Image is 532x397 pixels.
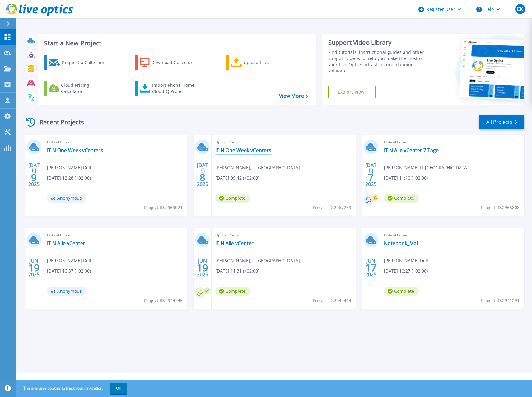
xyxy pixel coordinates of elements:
span: Project ID: 2944414 [313,297,351,304]
span: Project ID: 2965808 [481,204,520,211]
a: IT.N Alle vCenter [47,240,85,246]
span: Project ID: 2969021 [144,204,183,211]
span: CK [517,7,523,12]
div: [DATE] 2025 [197,163,208,186]
div: JUN 2025 [365,256,377,279]
span: [DATE] 16:37 (+02:00) [47,268,91,274]
span: Complete [215,287,250,296]
span: Anonymous [47,287,86,296]
button: OK [110,383,127,394]
span: [PERSON_NAME] , Dell [47,257,91,264]
span: 19 [197,265,208,270]
a: Download Collector [135,55,205,70]
div: [DATE] 2025 [365,163,377,186]
div: Find tutorials, instructional guides and other support videos to help you make the most of your L... [328,49,431,74]
span: Optical Prime [384,232,520,239]
span: Optical Prime [47,232,184,239]
a: Upload Files [226,55,296,70]
span: [DATE] 11:10 (+02:00) [384,175,428,181]
span: [DATE] 09:42 (+02:00) [215,175,259,181]
span: [DATE] 11:31 (+02:00) [215,268,259,274]
div: [DATE] 2025 [28,163,40,186]
span: 17 [365,265,376,270]
span: [DATE] 10:27 (+02:00) [384,268,428,274]
a: Notebook_Mai [384,240,418,246]
a: IT.N One Week vCenters [47,147,103,153]
span: [DATE] 12:28 (+02:00) [47,175,91,181]
span: [PERSON_NAME] , Dell [47,164,91,171]
div: Request a Collection [62,56,112,69]
span: Complete [384,194,419,203]
span: Optical Prime [215,139,352,146]
span: Project ID: 2967289 [313,204,351,211]
span: [PERSON_NAME] , IT.[GEOGRAPHIC_DATA] [215,164,300,171]
div: JUN 2025 [28,256,40,279]
span: 7 [368,175,374,180]
a: IT.N Alle vCenter [215,240,254,246]
a: All Projects [479,115,524,129]
span: 8 [200,175,205,180]
a: IT.N Alle vCenter 7 Tage [384,147,439,153]
span: Optical Prime [47,139,184,146]
a: Explore Now! [328,86,376,98]
a: View More [279,93,308,99]
span: Complete [215,194,250,203]
span: This site uses cookies to track your navigation. [17,383,127,394]
span: 19 [28,265,40,270]
span: [PERSON_NAME] , Dell [384,257,428,264]
span: Anonymous [47,194,86,203]
h3: Start a New Project [44,40,308,47]
div: JUN 2025 [197,256,208,279]
div: Import Phone Home CloudIQ Project [152,82,201,95]
div: Download Collector [151,56,201,69]
span: 9 [31,175,37,180]
span: [PERSON_NAME] , IT.[GEOGRAPHIC_DATA] [384,164,469,171]
a: Request a Collection [44,55,114,70]
span: Project ID: 2944745 [144,297,183,304]
div: Upload Files [244,56,293,69]
a: Cloud Pricing Calculator [44,81,114,96]
span: Complete [384,287,419,296]
span: Optical Prime [215,232,352,239]
span: Project ID: 2941291 [481,297,520,304]
span: Optical Prime [384,139,520,146]
div: Support Video Library [328,39,431,47]
a: IT.N One Week vCenters [215,147,271,153]
div: Recent Projects [24,114,92,130]
div: Cloud Pricing Calculator [61,82,111,95]
span: [PERSON_NAME] , IT.[GEOGRAPHIC_DATA] [215,257,300,264]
